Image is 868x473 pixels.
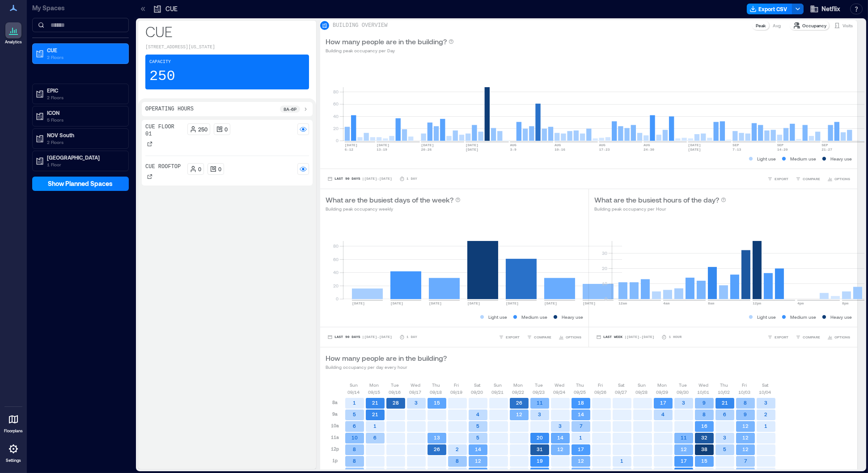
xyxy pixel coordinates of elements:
text: 5 [353,411,356,417]
p: 09/22 [512,389,525,396]
p: 09/15 [368,389,381,396]
tspan: 60 [333,257,339,262]
p: Peak [756,22,766,29]
p: Wed [555,381,564,389]
text: 12 [742,446,749,452]
p: Floorplans [4,428,23,434]
text: 8am [708,301,715,305]
p: 1 Hour [669,334,682,340]
button: OPTIONS [557,333,583,342]
p: 09/14 [348,389,360,396]
p: Sun [638,381,646,389]
text: 3 [682,400,686,405]
button: OPTIONS [826,174,852,183]
text: 6 [374,435,377,440]
p: Building peak occupancy per Hour [594,205,726,212]
p: 1 Day [406,334,417,340]
tspan: 40 [333,114,339,119]
tspan: 0 [605,296,607,301]
text: 12 [475,458,481,464]
text: 26 [434,446,440,452]
text: 20 [537,435,543,440]
p: 0 [199,165,202,173]
text: 1 [765,423,768,429]
p: Capacity [149,59,171,66]
text: 12 [516,411,522,417]
p: Thu [432,381,440,389]
p: ICON [47,109,122,116]
span: OPTIONS [834,176,850,182]
p: 09/19 [451,389,463,396]
text: 21 [722,400,728,405]
p: 0 [219,165,222,173]
text: 5 [477,435,480,440]
p: 09/29 [656,389,669,396]
p: Fri [598,381,603,389]
p: CUE Rooftop [145,163,181,170]
tspan: 60 [333,101,339,106]
p: 09/27 [615,389,627,396]
button: OPTIONS [826,333,852,342]
p: Building peak occupancy weekly [326,205,461,212]
text: 10 [351,435,358,440]
text: 38 [701,446,707,452]
p: 8a [332,399,338,406]
text: 3 [415,400,418,405]
p: Fri [742,381,747,389]
text: 24-30 [644,148,654,152]
p: Building peak occupancy per Day [326,47,454,54]
tspan: 20 [333,283,339,288]
text: 32 [701,435,707,440]
text: [DATE] [352,301,365,305]
p: Settings [6,458,21,463]
text: 8 [353,458,356,464]
text: 5 [477,423,480,429]
tspan: 0 [336,296,339,301]
text: 7 [580,423,583,429]
text: 7-13 [733,148,741,152]
text: [DATE] [467,301,480,305]
tspan: 40 [333,270,339,275]
text: [DATE] [377,143,390,147]
p: My Spaces [32,4,129,13]
span: EXPORT [506,334,520,340]
text: 17-23 [599,148,610,152]
text: 17 [661,400,667,405]
p: Mon [370,381,379,389]
p: Mon [658,381,667,389]
text: 31 [537,446,543,452]
button: Netflix [807,2,843,16]
text: 12 [681,446,687,452]
p: Wed [699,381,708,389]
tspan: 80 [333,89,339,94]
button: EXPORT [766,174,790,183]
text: [DATE] [506,301,519,305]
p: 12p [331,445,339,452]
p: Mon [514,381,523,389]
tspan: 10 [602,281,607,286]
text: 13-19 [377,148,387,152]
p: 10/02 [718,389,730,396]
p: 2 Floors [47,94,122,101]
p: Avg [773,22,781,29]
p: 0 [225,126,228,133]
button: Last Week |[DATE]-[DATE] [594,333,656,342]
text: 4 [477,411,480,417]
text: 17 [578,446,584,452]
button: EXPORT [497,333,521,342]
text: [DATE] [688,143,701,147]
text: [DATE] [466,148,478,152]
span: COMPARE [534,334,551,340]
p: 09/16 [389,389,401,396]
text: 14 [557,435,563,440]
text: 9 [703,400,706,405]
p: 09/30 [677,389,689,396]
p: 09/24 [554,389,566,396]
a: Analytics [2,20,25,47]
p: EPIC [47,87,122,94]
text: 3 [765,400,768,405]
p: 09/18 [430,389,442,396]
text: AUG [599,143,606,147]
tspan: 0 [336,138,339,143]
text: 8 [456,458,459,464]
